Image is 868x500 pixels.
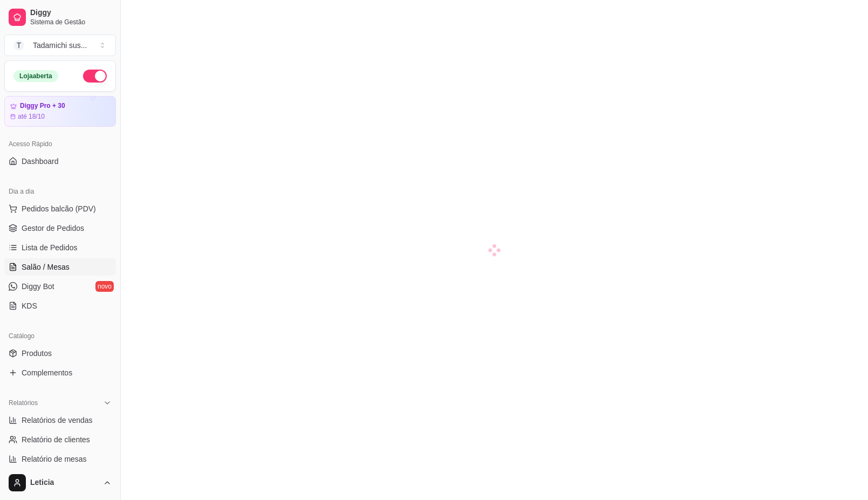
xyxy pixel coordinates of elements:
a: KDS [4,297,116,314]
span: Produtos [22,348,52,359]
span: Diggy Bot [22,281,54,292]
div: Catálogo [4,327,116,345]
a: Gestor de Pedidos [4,220,116,237]
a: Lista de Pedidos [4,239,116,256]
a: Complementos [4,364,116,381]
article: Diggy Pro + 30 [20,102,65,110]
a: Relatório de mesas [4,450,116,468]
div: Dia a dia [4,183,116,200]
span: Gestor de Pedidos [22,223,84,234]
span: Relatórios [9,399,38,407]
a: Produtos [4,345,116,362]
span: Lista de Pedidos [22,242,78,253]
span: Sistema de Gestão [30,18,112,26]
span: Salão / Mesas [22,262,70,272]
div: Tadamichi sus ... [33,40,87,51]
a: Salão / Mesas [4,258,116,276]
span: Pedidos balcão (PDV) [22,203,96,214]
div: Acesso Rápido [4,135,116,153]
button: Alterar Status [83,70,107,83]
span: Complementos [22,367,72,378]
button: Pedidos balcão (PDV) [4,200,116,217]
span: T [13,40,24,51]
span: Relatório de clientes [22,434,90,445]
span: Relatório de mesas [22,454,87,464]
article: até 18/10 [18,112,45,121]
a: DiggySistema de Gestão [4,4,116,30]
span: Relatórios de vendas [22,415,93,426]
a: Relatório de clientes [4,431,116,448]
a: Dashboard [4,153,116,170]
a: Diggy Botnovo [4,278,116,295]
span: KDS [22,300,37,311]
a: Relatórios de vendas [4,412,116,429]
button: Select a team [4,35,116,56]
span: Diggy [30,8,112,18]
a: Diggy Pro + 30até 18/10 [4,96,116,127]
span: Dashboard [22,156,59,167]
div: Loja aberta [13,70,58,82]
span: Leticia [30,478,99,488]
button: Leticia [4,470,116,496]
